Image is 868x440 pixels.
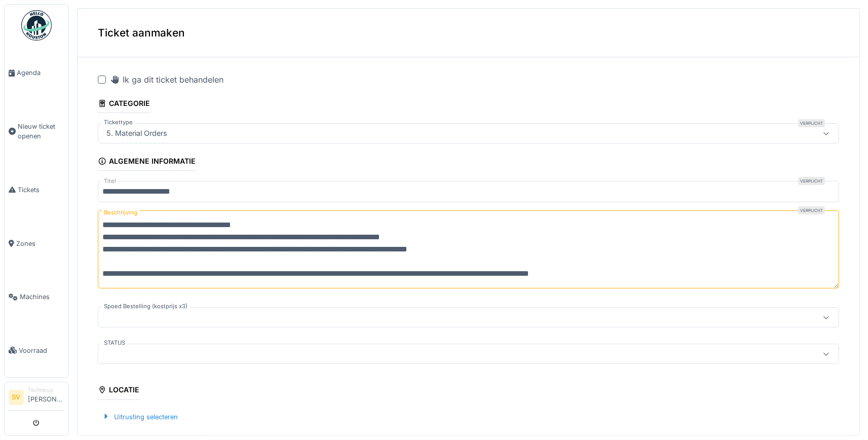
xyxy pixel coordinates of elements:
div: Verplicht [798,177,825,185]
span: Agenda [17,68,64,78]
div: Categorie [98,96,150,113]
div: Ik ga dit ticket behandelen [110,74,223,86]
a: Machines [5,270,68,324]
div: Ticket aanmaken [78,9,859,57]
div: Verplicht [798,206,825,214]
span: Machines [20,292,64,302]
a: SV Technicus[PERSON_NAME] [9,386,64,411]
a: Agenda [5,46,68,100]
div: Uitrusting selecteren [98,410,182,424]
label: Titel [102,177,118,186]
div: 5. Material Orders [102,128,171,139]
li: SV [9,390,24,405]
li: [PERSON_NAME] [28,386,64,408]
div: Technicus [28,386,64,394]
span: Zones [16,239,64,248]
a: Zones [5,216,68,270]
a: Voorraad [5,324,68,378]
span: Voorraad [19,346,64,355]
label: Beschrijving [102,206,139,219]
div: Algemene informatie [98,154,196,171]
a: Nieuw ticket openen [5,100,68,163]
div: Locatie [98,382,139,399]
span: Tickets [18,185,64,195]
label: Tickettype [102,118,135,127]
span: Nieuw ticket openen [18,122,64,141]
div: Verplicht [798,119,825,127]
label: STATUS [102,339,127,347]
img: Badge_color-CXgf-gQk.svg [21,10,52,41]
a: Tickets [5,163,68,217]
label: Spoed Bestelling (kostprijs x3) [102,302,190,311]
